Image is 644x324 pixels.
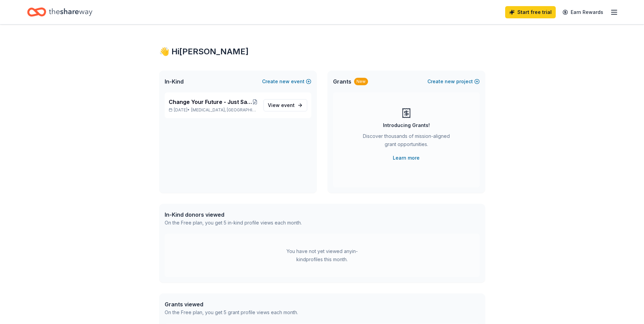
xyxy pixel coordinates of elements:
span: event [281,102,295,108]
a: Learn more [393,154,420,162]
a: Earn Rewards [558,6,607,18]
a: Start free trial [505,6,556,18]
div: Introducing Grants! [383,121,430,129]
a: Home [27,4,92,20]
span: View [268,101,295,109]
a: View event [263,99,307,111]
span: new [445,77,455,86]
div: You have not yet viewed any in-kind profiles this month. [280,247,365,264]
div: 👋 Hi [PERSON_NAME] [159,46,485,57]
button: Createnewevent [262,77,311,86]
div: In-Kind donors viewed [165,211,302,219]
span: Grants [333,77,351,86]
div: Discover thousands of mission-aligned grant opportunities. [360,132,453,151]
span: [MEDICAL_DATA], [GEOGRAPHIC_DATA] [191,107,258,113]
div: Grants viewed [165,300,298,308]
div: On the Free plan, you get 5 grant profile views each month. [165,308,298,317]
div: New [354,78,368,85]
span: In-Kind [165,77,184,86]
p: [DATE] • [169,107,258,113]
span: Change Your Future - Just Say No! F- [MEDICAL_DATA] Education Event. [169,98,252,106]
span: new [279,77,290,86]
div: On the Free plan, you get 5 in-kind profile views each month. [165,219,302,227]
button: Createnewproject [427,77,480,86]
